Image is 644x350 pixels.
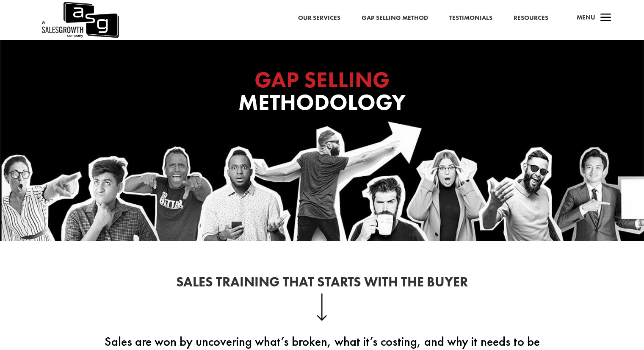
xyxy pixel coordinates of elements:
[597,10,614,27] span: a
[94,275,551,293] h2: Sales Training That Starts With the Buyer
[514,13,548,24] a: Resources
[153,69,492,118] h1: Methodology
[298,13,340,24] a: Our Services
[577,13,595,22] span: Menu
[317,293,327,320] img: down-arrow
[254,65,390,94] span: GAP SELLING
[362,13,428,24] a: Gap Selling Method
[449,13,492,24] a: Testimonials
